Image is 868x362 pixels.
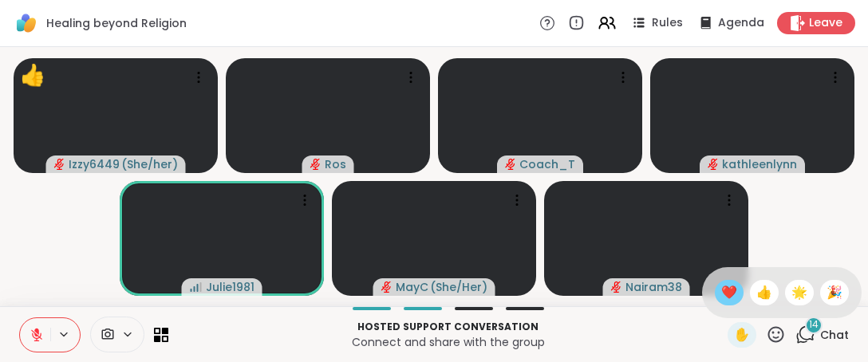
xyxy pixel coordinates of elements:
[820,327,849,343] span: Chat
[718,15,764,31] span: Agenda
[178,334,718,350] p: Connect and share with the group
[206,279,254,295] span: Julie1981
[430,279,487,295] span: ( She/Her )
[46,15,187,31] span: Healing beyond Religion
[809,15,842,31] span: Leave
[791,283,807,302] span: 🌟
[611,281,622,293] span: audio-muted
[721,283,737,302] span: ❤️
[54,159,65,170] span: audio-muted
[652,15,683,31] span: Rules
[827,283,842,302] span: 🎉
[756,283,772,302] span: 👍
[625,279,682,295] span: Nairam38
[69,156,120,172] span: Izzy6449
[325,156,346,172] span: Ros
[178,320,718,334] p: Hosted support conversation
[310,159,322,170] span: audio-muted
[519,156,575,172] span: Coach_T
[396,279,428,295] span: MayC
[381,281,393,293] span: audio-muted
[722,156,797,172] span: kathleenlynn
[734,325,750,344] span: ✋
[505,159,516,170] span: audio-muted
[708,159,719,170] span: audio-muted
[13,10,40,37] img: ShareWell Logomark
[20,60,45,91] div: 👍
[809,318,819,332] span: 14
[121,156,178,172] span: ( She/her )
